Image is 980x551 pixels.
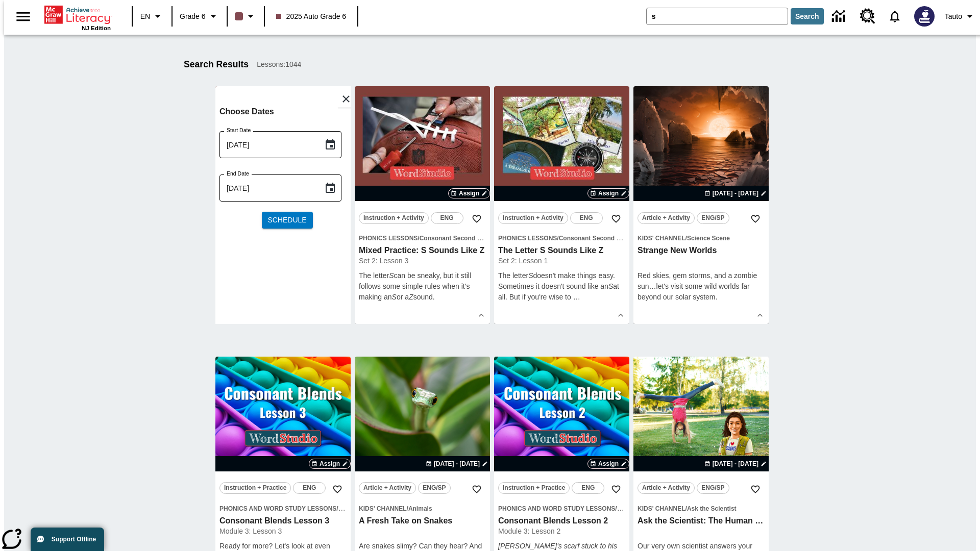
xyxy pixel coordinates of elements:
button: Aug 24 - Aug 24 Choose Dates [702,459,769,468]
span: Kids' Channel [359,505,407,512]
span: / [615,504,624,512]
button: ENG [431,212,463,224]
button: Add to Favorites [468,210,486,228]
h3: A Fresh Take on Snakes [359,516,486,527]
span: ENG [440,213,454,223]
span: Consonant Blends [338,505,393,512]
span: Assign [598,459,619,468]
span: Kids' Channel [638,235,685,242]
em: S [392,293,397,301]
button: Article + Activity [638,212,695,224]
a: Notifications [881,3,908,30]
button: Show Details [613,308,628,323]
span: Topic: Kids' Channel/Animals [359,503,486,514]
span: / [418,235,419,242]
span: … [573,293,580,301]
h3: Ask the Scientist: The Human Body [638,516,765,527]
span: Instruction + Activity [363,213,424,223]
span: Article + Activity [642,483,690,493]
span: [DATE] - [DATE] [434,459,480,468]
a: Data Center [826,3,854,31]
button: ENG [570,212,603,224]
button: Language: EN, Select a language [136,7,168,26]
span: Instruction + Practice [224,483,286,493]
button: Choose date, selected date is Sep 23, 2025 [320,178,340,198]
span: Topic: Phonics Lessons/Consonant Second Sounds [498,233,625,243]
button: Aug 24 - Aug 24 Choose Dates [702,189,769,198]
span: Consonant Blends [617,505,671,512]
em: Z [409,293,413,301]
button: Article + Activity [359,482,416,494]
span: Consonant Second Sounds [559,235,639,242]
button: Aug 26 - Aug 26 Choose Dates [424,459,490,468]
span: Phonics Lessons [359,235,418,242]
input: MMMM-DD-YYYY [219,174,316,202]
button: Add to Favorites [607,480,625,498]
span: NJ Edition [82,25,111,31]
span: / [557,235,558,242]
div: Home [44,4,111,31]
button: Search [791,8,824,24]
span: Topic: Kids' Channel/Science Scene [638,233,765,243]
em: S [608,282,613,290]
span: Phonics Lessons [498,235,557,242]
button: Class color is dark brown. Change class color [231,7,261,26]
a: Resource Center, Will open in new tab [854,3,881,30]
div: Red skies, gem storms, and a zombie sun…let's visit some wild worlds far beyond our solar system. [638,270,765,303]
div: lesson details [355,86,490,324]
span: Article + Activity [363,483,411,493]
em: S [389,271,394,280]
button: Instruction + Activity [359,212,429,224]
span: Ask the Scientist [687,505,737,512]
button: Schedule [262,212,313,229]
button: Show Details [474,308,489,323]
span: Topic: Phonics and Word Study Lessons/Consonant Blends [219,503,347,514]
input: MMMM-DD-YYYY [219,131,316,158]
button: Assign Choose Dates [448,188,490,198]
span: Science Scene [687,235,730,242]
span: Grade 6 [180,11,206,22]
span: Topic: Kids' Channel/Ask the Scientist [638,503,765,514]
h6: Choose Dates [219,105,355,119]
span: Instruction + Practice [503,483,565,493]
span: ENG [581,483,595,493]
div: lesson details [633,86,769,324]
img: Avatar [914,6,935,27]
span: / [407,505,408,512]
span: Support Offline [52,536,96,543]
button: Add to Favorites [468,480,486,498]
span: Kids' Channel [638,505,685,512]
button: ENG/SP [697,212,729,224]
button: ENG [572,482,604,494]
label: Start Date [227,127,251,134]
span: Article + Activity [642,213,690,223]
span: Animals [408,505,432,512]
p: The letter can be sneaky, but it still follows some simple rules when it's making an or a sound. [359,270,486,303]
div: Choose date [219,105,355,237]
span: Assign [459,189,479,198]
h3: Consonant Blends Lesson 3 [219,516,347,527]
span: [DATE] - [DATE] [713,459,758,468]
button: Add to Favorites [746,210,765,228]
span: 2025 Auto Grade 6 [276,11,347,22]
span: Topic: Phonics Lessons/Consonant Second Sounds [359,233,486,243]
span: Phonics and Word Study Lessons [219,505,336,512]
p: The letter doesn't make things easy. Sometimes it doesn't sound like an at all. But if you're wis... [498,270,625,303]
span: EN [140,11,150,22]
button: Show Details [752,308,768,323]
button: Instruction + Activity [498,212,568,224]
input: search field [647,8,788,24]
span: / [685,505,687,512]
span: / [336,504,345,512]
span: ENG [303,483,316,493]
button: Close [337,90,355,108]
button: Open side menu [8,2,38,32]
button: Grade: Grade 6, Select a grade [176,7,224,26]
span: Consonant Second Sounds [420,235,500,242]
span: Tauto [945,11,962,22]
span: Phonics and Word Study Lessons [498,505,615,512]
span: Instruction + Activity [503,213,563,223]
a: Home [44,5,111,25]
button: Add to Favorites [746,480,765,498]
button: ENG [293,482,326,494]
